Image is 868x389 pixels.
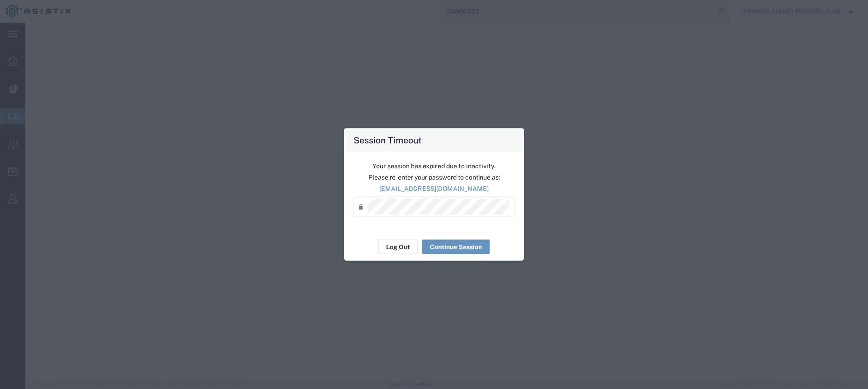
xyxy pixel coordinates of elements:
[354,173,514,182] p: Please re-enter your password to continue as:
[354,133,422,147] h4: Session Timeout
[354,184,514,194] p: [EMAIL_ADDRESS][DOMAIN_NAME]
[378,240,418,254] button: Log Out
[354,161,514,171] p: Your session has expired due to inactivity.
[422,240,490,254] button: Continue Session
